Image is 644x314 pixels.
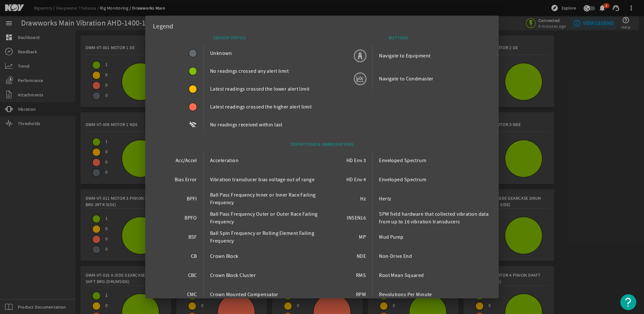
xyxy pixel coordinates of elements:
div: MP [359,228,373,247]
div: Crown Block [210,247,322,266]
div: Non-Drive End [379,247,491,266]
div: BSF [188,228,204,247]
div: Vibration transducer bias voltage out of range [210,170,322,189]
div: HD Env 4 [346,170,373,189]
div: Ball Pass Frequency Inner or Inner Race Failing Frequency [210,189,322,208]
div: SENSOR STATUS [153,35,322,44]
div: INSEN16 [347,208,373,228]
div: Hertz [379,189,491,208]
div: Enveloped Spectrum [379,170,491,189]
div: CBC [188,266,204,285]
div: BUTTONS [322,35,491,44]
div: Latest readings crossed the higher alert limit [210,98,322,116]
div: Navigate to Condmaster [379,67,491,90]
div: Legend [145,16,499,34]
div: BPFO [185,208,204,228]
div: Root Mean Squared [379,266,491,285]
div: NDE [357,247,373,266]
div: Hz [360,189,373,208]
div: Revolutions Per Minute [379,285,491,304]
mat-icon: wifi_off [189,121,197,129]
div: Mud Pump [379,228,491,247]
div: CB [191,247,204,266]
div: Bias Error [175,170,204,189]
div: Enveloped Spectrum [379,151,491,170]
div: RMS [356,266,373,285]
button: Open Resource Center [620,294,636,310]
div: BPFI [187,189,204,208]
div: SPM field hardware that collected vibration data from up to 16 vibration transducers [379,208,491,228]
div: HD Env 3 [346,151,373,170]
div: No readings received within last [210,116,322,134]
div: Acceleration [210,151,322,170]
div: No readings crossed any alert limit [210,62,322,80]
div: Acc/Accel [176,151,204,170]
div: Unknown [210,44,322,62]
div: Crown Mounted Compensator [210,285,322,304]
div: Navigate to Equipment [379,44,491,67]
div: Crown Block Cluster [210,266,322,285]
div: DEFINITIONS & ABBREVIATIONS [153,134,491,151]
div: RPM [356,285,373,304]
div: CMC [187,285,204,304]
div: Ball Pass Frequency Outer or Outer Race Failing Frequency [210,208,322,228]
div: Ball Spin Frequency or Rolling Element Failing Frequency [210,228,322,247]
div: Latest readings crossed the lower alert limit [210,80,322,98]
